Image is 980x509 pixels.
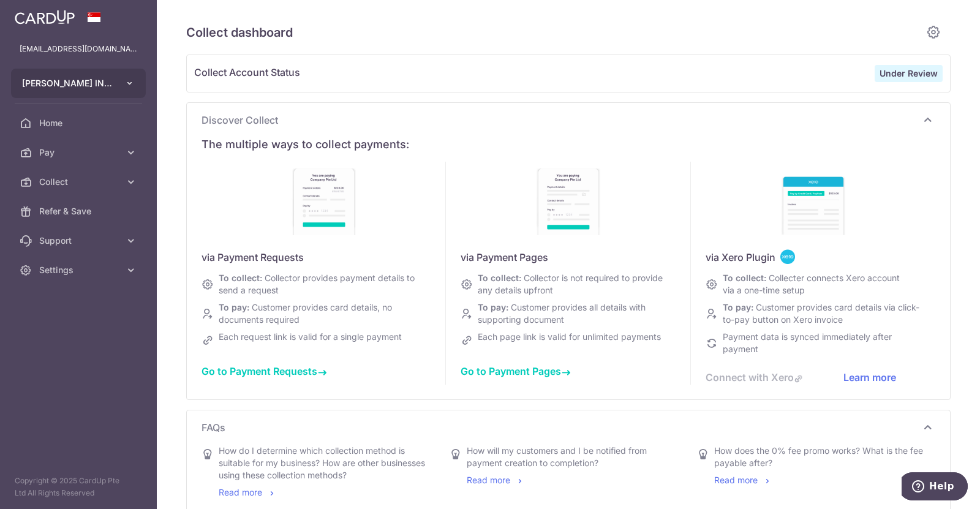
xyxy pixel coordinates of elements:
[219,445,432,481] div: How do I determine which collection method is suitable for my business? How are other businesses ...
[467,475,525,485] a: Read more
[723,273,766,283] span: To collect:
[28,9,53,20] span: Help
[202,137,935,152] div: The multiple ways to collect payments:
[531,162,605,235] img: discover-payment-pages-940d318898c69d434d935dddd9c2ffb4de86cb20fe041a80db9227a4a91428ac.jpg
[39,176,120,188] span: Collect
[467,445,680,469] div: How will my customers and I be notified from payment creation to completion?
[202,113,921,127] span: Discover Collect
[202,420,921,435] span: FAQs
[843,371,896,383] a: Learn more
[219,302,392,325] span: Customer provides card details, no documents required
[15,10,75,25] img: CardUp
[11,69,146,98] button: [PERSON_NAME] INTERIOR PTE LTD
[219,331,402,342] span: Each request link is valid for a single payment
[880,68,938,78] strong: Under Review
[202,250,445,265] div: via Payment Requests
[219,273,262,283] span: To collect:
[478,302,508,312] span: To pay:
[723,302,919,325] span: Customer provides card details via click-to-pay button on Xero invoice
[287,162,360,235] img: discover-payment-requests-886a7fde0c649710a92187107502557eb2ad8374a8eb2e525e76f9e186b9ffba.jpg
[776,162,850,235] img: discover-xero-sg-b5e0f4a20565c41d343697c4b648558ec96bb2b1b9ca64f21e4d1c2465932dfb.jpg
[194,65,875,82] span: Collect Account Status
[22,77,113,89] span: [PERSON_NAME] INTERIOR PTE LTD
[723,302,753,312] span: To pay:
[202,132,935,390] div: Discover Collect
[39,117,120,129] span: Home
[39,205,120,217] span: Refer & Save
[478,273,663,295] span: Collector is not required to provide any details upfront
[39,146,120,159] span: Pay
[706,250,935,265] div: via Xero Plugin
[219,487,277,497] a: Read more
[478,273,521,283] span: To collect:
[902,472,968,503] iframe: Opens a widget where you can find more information
[723,331,892,354] span: Payment data is synced immediately after payment
[219,302,249,312] span: To pay:
[723,273,900,295] span: Collecter connects Xero account via a one-time setup
[202,113,935,127] p: Discover Collect
[202,420,935,435] p: FAQs
[461,250,690,265] div: via Payment Pages
[186,23,921,42] h5: Collect dashboard
[714,445,928,469] div: How does the 0% fee promo works? What is the fee payable after?
[461,365,571,377] a: Go to Payment Pages
[219,273,415,295] span: Collector provides payment details to send a request
[39,235,120,247] span: Support
[478,331,661,342] span: Each page link is valid for unlimited payments
[478,302,646,325] span: Customer provides all details with supporting document
[714,475,772,485] a: Read more
[202,365,327,377] a: Go to Payment Requests
[780,249,795,265] img: <span class="translation_missing" title="translation missing: en.collect_dashboard.discover.cards...
[20,43,137,55] p: [EMAIL_ADDRESS][DOMAIN_NAME]
[39,264,120,276] span: Settings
